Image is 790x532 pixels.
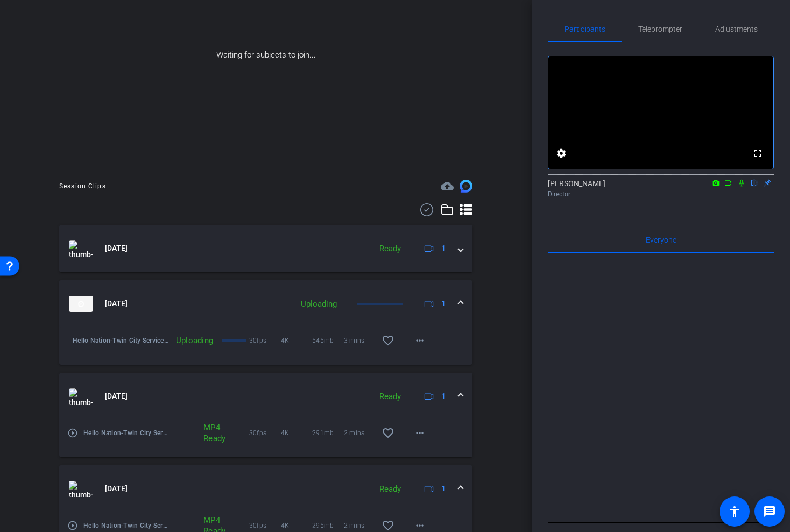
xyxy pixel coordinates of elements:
[69,240,93,257] img: thumb-nail
[249,428,281,438] span: 30fps
[105,483,128,494] span: [DATE]
[751,147,764,160] mat-icon: fullscreen
[728,505,741,518] mat-icon: accessibility
[295,298,342,310] div: Uploading
[441,180,454,193] span: Destinations for your clips
[83,520,171,531] span: Hello Nation-Twin City Service-2025-09-03-11-10-26-904-0
[59,465,472,513] mat-expansion-panel-header: thumb-nail[DATE]Ready1
[312,428,344,438] span: 291mb
[646,236,676,244] span: Everyone
[105,243,128,254] span: [DATE]
[198,422,222,444] div: MP4 Ready
[441,243,446,254] span: 1
[763,505,776,518] mat-icon: message
[281,520,313,531] span: 4K
[59,373,472,420] mat-expansion-panel-header: thumb-nail[DATE]Ready1
[413,427,426,439] mat-icon: more_horiz
[374,391,406,403] div: Ready
[59,420,472,457] div: thumb-nail[DATE]Ready1
[382,519,394,532] mat-icon: favorite_border
[281,428,313,438] span: 4K
[748,178,761,187] mat-icon: flip
[344,520,376,531] span: 2 mins
[281,335,313,346] span: 4K
[374,483,406,495] div: Ready
[565,25,605,33] span: Participants
[69,296,93,312] img: thumb-nail
[344,428,376,438] span: 2 mins
[83,428,171,438] span: Hello Nation-Twin City Service-2025-09-03-11-12-42-328-0
[441,298,446,309] span: 1
[413,519,426,532] mat-icon: more_horiz
[59,225,472,272] mat-expansion-panel-header: thumb-nail[DATE]Ready1
[441,180,454,193] mat-icon: cloud_upload
[413,334,426,347] mat-icon: more_horiz
[638,25,682,33] span: Teleprompter
[715,25,758,33] span: Adjustments
[249,335,281,346] span: 30fps
[59,181,106,191] div: Session Clips
[548,189,774,199] div: Director
[441,391,446,402] span: 1
[249,520,281,531] span: 30fps
[67,428,78,438] mat-icon: play_circle_outline
[382,334,394,347] mat-icon: favorite_border
[382,427,394,439] mat-icon: favorite_border
[312,335,344,346] span: 545mb
[548,178,774,199] div: [PERSON_NAME]
[555,147,568,160] mat-icon: settings
[69,481,93,497] img: thumb-nail
[105,391,128,402] span: [DATE]
[105,298,128,309] span: [DATE]
[67,520,78,531] mat-icon: play_circle_outline
[441,483,446,494] span: 1
[312,520,344,531] span: 295mb
[59,280,472,328] mat-expansion-panel-header: thumb-nail[DATE]Uploading1
[344,335,376,346] span: 3 mins
[73,335,171,346] span: Hello Nation-Twin City Service-2025-09-03-11-14-50-913-0
[59,328,472,365] div: thumb-nail[DATE]Uploading1
[460,180,472,193] img: Session clips
[171,335,218,346] div: Uploading
[69,388,93,405] img: thumb-nail
[374,243,406,255] div: Ready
